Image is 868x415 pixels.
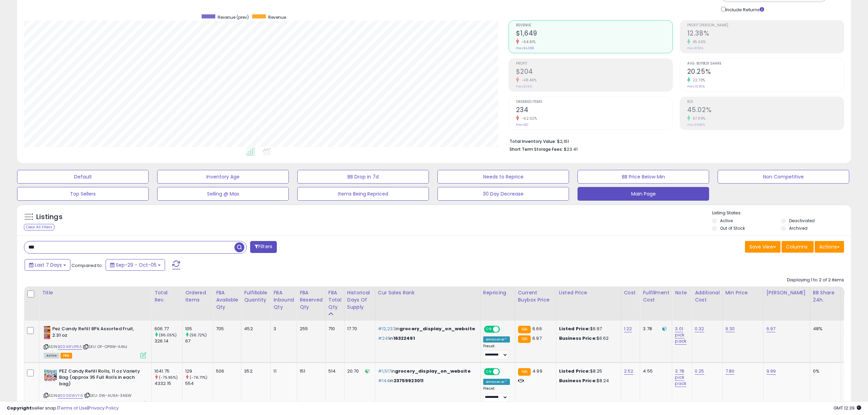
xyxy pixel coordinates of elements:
[813,289,838,304] div: BB Share 24h.
[250,241,277,253] button: Filters
[485,369,493,374] span: ON
[154,326,182,332] div: 606.77
[687,29,844,39] h2: 12.38%
[516,106,673,115] h2: 234
[559,326,616,332] div: $6.97
[516,84,532,89] small: Prev: $396
[300,326,320,332] div: 255
[833,405,861,411] span: 2025-10-13 12:39 GMT
[347,326,370,332] div: 17.70
[789,218,815,224] label: Deactivated
[17,187,149,201] button: Top Sellers
[578,170,709,184] button: BB Price Below Min
[395,368,471,374] span: grocery_display_on_website
[216,326,236,332] div: 705
[7,405,119,412] div: seller snap | |
[725,368,735,375] a: 7.80
[559,335,597,342] b: Business Price:
[687,46,703,50] small: Prev: 8.50%
[154,289,179,304] div: Total Rev.
[675,325,687,345] a: 3.01 pick pack
[157,170,289,184] button: Inventory Age
[106,259,165,271] button: Sep-29 - Oct-05
[695,289,720,304] div: Additional Cost
[578,187,709,201] button: Main Page
[725,325,735,332] a: 6.30
[185,380,213,387] div: 554
[154,380,182,387] div: 4332.15
[378,335,390,342] span: #241
[378,368,391,374] span: #1,517
[745,241,781,253] button: Save View
[767,325,776,332] a: 6.97
[52,326,135,340] b: Pez Candy Refill 8Pk Assorted Fruit, 2.31 oz
[485,326,493,332] span: ON
[516,46,534,50] small: Prev: $4,658
[690,78,705,83] small: 22.73%
[483,289,512,296] div: Repricing
[787,277,844,283] div: Displaying 1 to 2 of 2 items
[190,375,207,380] small: (-76.71%)
[89,405,119,411] a: Privacy Policy
[273,289,294,311] div: FBA inbound Qty
[394,377,424,384] span: 23759923011
[643,289,669,304] div: Fulfillment Cost
[695,368,704,375] a: 0.25
[378,378,475,384] p: in
[300,368,320,374] div: 151
[58,405,87,411] a: Terms of Use
[643,326,667,332] div: 3.78
[157,187,289,201] button: Selling @ Max
[35,262,62,268] span: Last 7 Days
[767,289,807,296] div: [PERSON_NAME]
[378,335,475,342] p: in
[347,289,372,311] div: Historical Days Of Supply
[84,393,132,398] span: | SKU: 0W-AU9A-3N5W
[378,326,475,332] p: in
[786,243,808,250] span: Columns
[516,62,673,66] span: Profit
[559,335,616,342] div: $6.62
[44,326,51,339] img: 51eOdF5hTYL._SL40_.jpg
[328,368,339,374] div: 514
[532,368,542,374] span: 4.99
[437,170,569,184] button: Needs to Reprice
[378,289,477,296] div: Cur Sales Rank
[154,338,182,344] div: 326.14
[532,335,542,342] span: 6.97
[393,335,415,342] span: 16322491
[624,368,634,375] a: 2.52
[60,353,72,359] span: FBA
[519,116,537,121] small: -62.32%
[725,289,761,296] div: Min Price
[185,326,213,332] div: 105
[297,187,429,201] button: Items Being Repriced
[532,325,542,332] span: 6.66
[516,29,673,39] h2: $1,649
[687,68,844,77] h2: 20.25%
[297,170,429,184] button: BB Drop in 7d
[767,368,776,375] a: 9.99
[244,326,265,332] div: 452
[71,262,103,269] span: Compared to:
[516,68,673,77] h2: $204
[154,368,182,374] div: 1041.75
[58,393,83,399] a: B000IEWVY6
[483,336,510,343] div: Amazon AI *
[44,368,57,382] img: 51A-nw5l-AL._SL40_.jpg
[516,123,528,127] small: Prev: 621
[690,39,706,44] small: 45.65%
[437,187,569,201] button: 30 Day Decrease
[378,325,396,332] span: #12,233
[559,325,590,332] b: Listed Price:
[687,24,844,27] span: Profit [PERSON_NAME]
[844,368,860,374] div: 1295.28
[844,289,863,304] div: Inv. value
[273,326,291,332] div: 3
[559,289,618,296] div: Listed Price
[216,368,236,374] div: 506
[518,289,553,304] div: Current Buybox Price
[159,332,177,338] small: (86.05%)
[190,332,207,338] small: (56.72%)
[185,368,213,374] div: 129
